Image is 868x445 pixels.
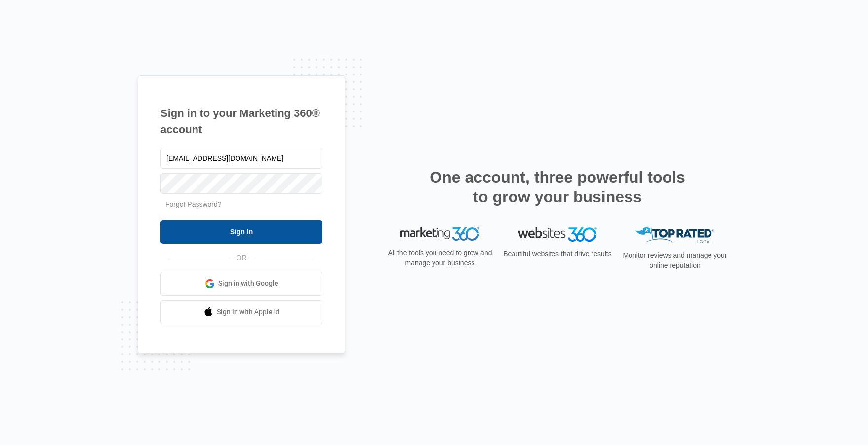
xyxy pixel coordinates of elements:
[217,307,280,317] span: Sign in with Apple Id
[160,105,322,138] h1: Sign in to your Marketing 360® account
[385,248,495,268] p: All the tools you need to grow and manage your business
[160,220,322,244] input: Sign In
[160,272,322,296] a: Sign in with Google
[218,278,278,289] span: Sign in with Google
[160,300,322,324] a: Sign in with Apple Id
[160,148,322,169] input: Email
[502,249,613,259] p: Beautiful websites that drive results
[518,227,597,242] img: Websites 360
[427,167,688,207] h2: One account, three powerful tools to grow your business
[635,227,714,244] img: Top Rated Local
[620,250,730,271] p: Monitor reviews and manage your online reputation
[230,253,254,263] span: OR
[400,227,479,241] img: Marketing 360
[165,200,222,208] a: Forgot Password?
